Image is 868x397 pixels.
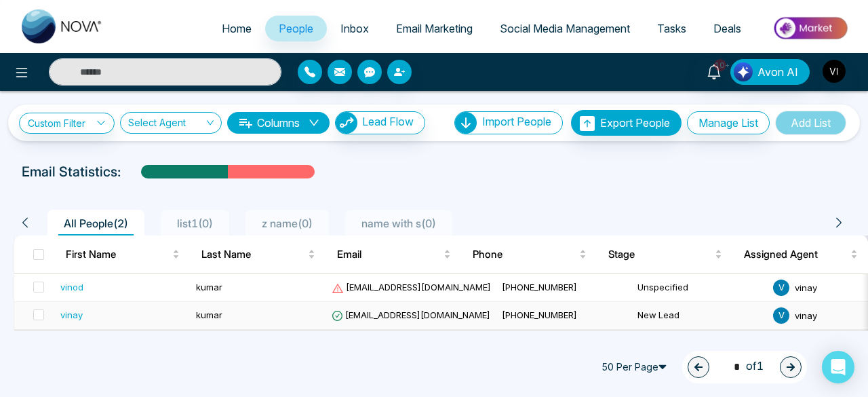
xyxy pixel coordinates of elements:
[734,62,753,81] img: Lead Flow
[256,216,318,230] span: z name ( 0 )
[335,111,425,134] button: Lead Flow
[330,111,425,134] a: Lead FlowLead Flow
[340,22,369,35] span: Inbox
[600,116,670,130] span: Export People
[265,16,327,41] a: People
[795,282,817,292] span: vinay
[382,16,486,41] a: Email Marketing
[227,112,330,134] button: Columnsdown
[500,22,630,35] span: Social Media Management
[657,22,686,35] span: Tasks
[191,235,326,273] th: Last Name
[196,309,222,320] span: kumar
[22,10,103,43] img: Nova CRM Logo
[823,60,846,83] img: User Avatar
[762,13,860,43] img: Market-place.gif
[644,16,700,41] a: Tasks
[55,235,191,273] th: First Name
[571,110,682,136] button: Export People
[773,307,789,324] span: v
[744,246,848,263] span: Assigned Agent
[795,309,817,320] span: vinay
[757,64,798,80] span: Avon AI
[462,235,597,273] th: Phone
[687,111,770,134] button: Manage List
[486,16,644,41] a: Social Media Management
[714,59,726,71] span: 10+
[19,113,115,134] a: Custom Filter
[726,358,764,376] span: of 1
[822,351,854,383] div: Open Intercom Messenger
[356,216,441,230] span: name with s ( 0 )
[362,115,414,128] span: Lead Flow
[60,280,83,294] div: vinod
[597,235,733,273] th: Stage
[222,22,252,35] span: Home
[632,274,768,302] td: Unspecified
[773,280,789,296] span: v
[172,216,218,230] span: list1 ( 0 )
[502,309,577,320] span: [PHONE_NUMBER]
[336,112,357,134] img: Lead Flow
[396,22,473,35] span: Email Marketing
[196,282,222,292] span: kumar
[608,246,712,263] span: Stage
[713,22,741,35] span: Deals
[279,22,313,35] span: People
[595,356,677,378] span: 50 Per Page
[208,16,265,41] a: Home
[60,308,83,322] div: vinay
[327,16,382,41] a: Inbox
[309,117,319,128] span: down
[473,246,576,263] span: Phone
[698,59,730,83] a: 10+
[332,309,490,320] span: [EMAIL_ADDRESS][DOMAIN_NAME]
[58,216,134,230] span: All People ( 2 )
[632,302,768,330] td: New Lead
[332,282,491,292] span: [EMAIL_ADDRESS][DOMAIN_NAME]
[201,246,305,263] span: Last Name
[482,115,551,128] span: Import People
[700,16,755,41] a: Deals
[22,162,121,182] p: Email Statistics:
[326,235,462,273] th: Email
[337,246,441,263] span: Email
[730,59,810,85] button: Avon AI
[502,282,577,292] span: [PHONE_NUMBER]
[66,246,170,263] span: First Name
